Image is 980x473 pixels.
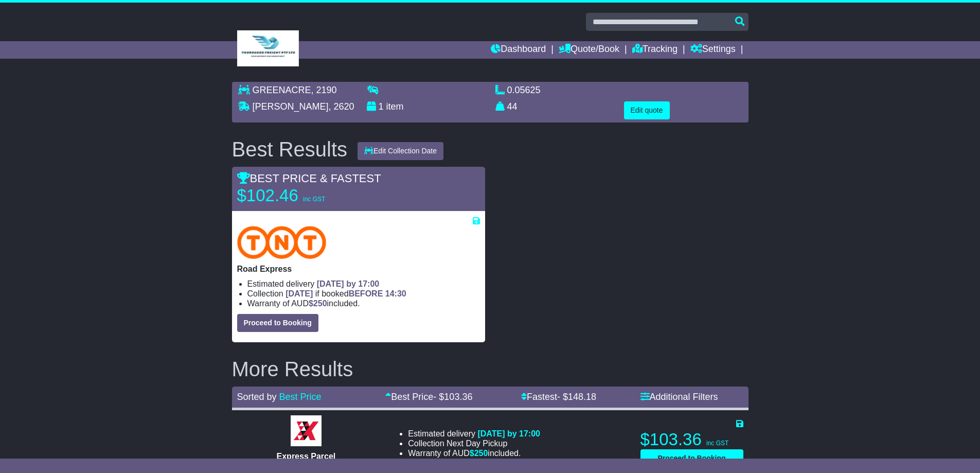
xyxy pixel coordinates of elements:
button: Edit Collection Date [358,142,443,160]
p: $103.36 [640,429,743,450]
span: 148.18 [568,392,596,402]
span: [DATE] by 17:00 [317,279,380,288]
span: GREENACRE [253,85,311,95]
a: Quote/Book [559,41,619,59]
span: Sorted by [237,392,277,402]
a: Settings [690,41,736,59]
li: Warranty of AUD included. [408,448,540,458]
div: Best Results [227,138,353,161]
span: , 2190 [311,85,337,95]
span: 103.36 [444,392,472,402]
button: Edit quote [624,101,670,119]
li: Collection [408,439,540,448]
button: Proceed to Booking [640,449,743,467]
span: BEFORE [349,289,383,298]
li: Estimated delivery [408,429,540,439]
h2: More Results [232,358,749,380]
li: Warranty of AUD included. [247,299,480,308]
span: 1 [379,101,384,112]
span: - $ [433,392,472,402]
span: inc GST [706,440,728,447]
img: Border Express: Express Parcel Service [291,415,322,446]
span: 14:30 [385,289,406,298]
span: [PERSON_NAME] [253,101,329,112]
span: 250 [313,299,327,308]
span: 44 [507,101,518,112]
span: if booked [286,289,406,298]
a: Additional Filters [640,392,718,402]
span: , 2620 [329,101,354,112]
img: TNT Domestic: Road Express [237,226,327,259]
a: Tracking [632,41,678,59]
span: inc GST [303,196,325,203]
span: 0.05625 [507,85,541,95]
a: Best Price- $103.36 [385,392,472,402]
a: Dashboard [491,41,546,59]
span: - $ [557,392,596,402]
span: Express Parcel Service [277,452,336,470]
p: Road Express [237,264,480,274]
a: Best Price [279,392,322,402]
span: BEST PRICE & FASTEST [237,172,381,185]
span: [DATE] [286,289,313,298]
a: Fastest- $148.18 [521,392,596,402]
p: $102.46 [237,185,366,206]
span: item [386,101,404,112]
button: Proceed to Booking [237,314,318,332]
span: [DATE] by 17:00 [477,429,540,438]
span: Next Day Pickup [447,439,507,448]
span: $ [470,449,488,458]
span: $ [309,299,327,308]
li: Collection [247,289,480,299]
span: 250 [474,449,488,458]
li: Estimated delivery [247,279,480,289]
